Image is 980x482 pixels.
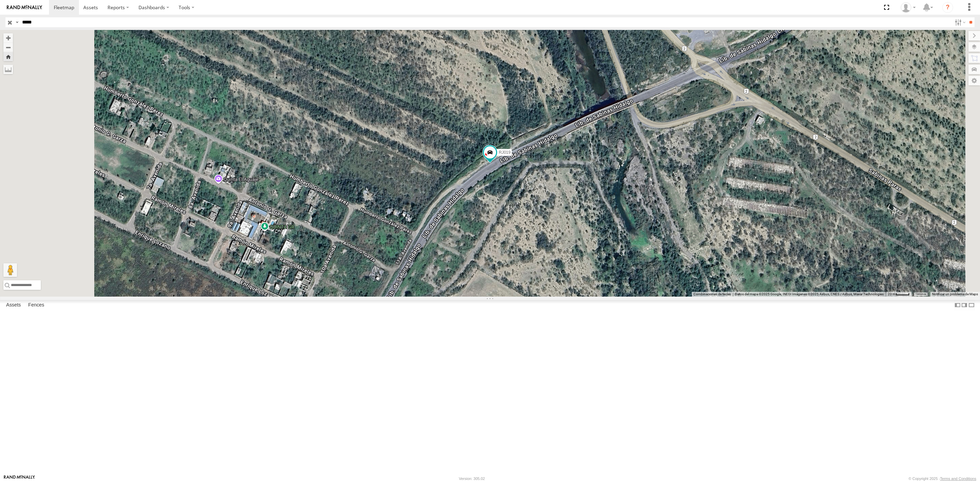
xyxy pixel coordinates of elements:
[459,477,485,481] div: Version: 305.02
[888,292,896,296] span: 20 m
[693,292,731,297] button: Combinaciones de teclas
[3,33,13,43] button: Zoom in
[952,17,967,27] label: Search Filter Options
[14,17,20,27] label: Search Query
[3,52,13,61] button: Zoom Home
[898,2,918,13] div: Josue Jimenez
[7,5,42,10] img: rand-logo.svg
[942,2,953,13] i: ?
[961,300,968,310] label: Dock Summary Table to the Right
[968,300,975,310] label: Hide Summary Table
[25,300,48,310] label: Fences
[940,477,976,481] a: Terms and Conditions
[886,292,912,297] button: Escala del mapa: 20 m por 37 píxeles
[735,292,884,296] span: Datos del mapa ©2025 Google, INEGI Imágenes ©2025 Airbus, CNES / Airbus, Maxar Technologies
[954,300,961,310] label: Dock Summary Table to the Left
[3,65,13,74] label: Measure
[499,150,511,155] span: RJ019
[968,76,980,85] label: Map Settings
[909,477,976,481] div: © Copyright 2025 -
[932,292,978,296] a: Notificar un problema de Maps
[915,293,926,296] a: Términos
[4,475,35,482] a: Visit our Website
[3,263,17,277] button: Arrastra al hombrecito al mapa para abrir Street View
[3,43,13,52] button: Zoom out
[3,300,24,310] label: Assets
